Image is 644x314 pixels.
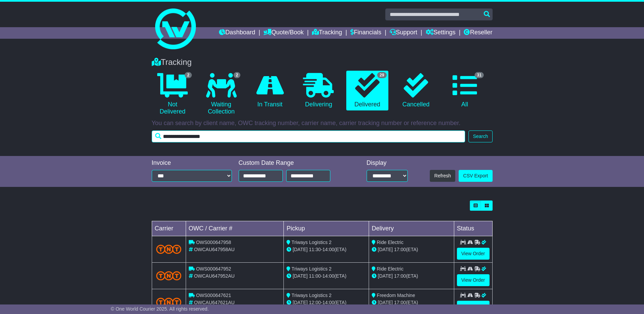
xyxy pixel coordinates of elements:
[239,159,348,167] div: Custom Date Range
[156,245,182,254] img: TNT_Domestic.png
[475,72,484,78] span: 31
[293,273,308,279] span: [DATE]
[377,240,404,245] span: Ride Electric
[367,159,408,167] div: Display
[292,293,332,298] span: Triways Logistics 2
[369,221,454,236] td: Delivery
[323,247,334,252] span: 14:00
[426,27,456,39] a: Settings
[395,71,437,111] a: Cancelled
[194,300,235,305] span: OWCAU647621AU
[186,221,284,236] td: OWC / Carrier #
[293,247,308,252] span: [DATE]
[346,71,388,111] a: 29 Delivered
[287,246,366,253] div: - (ETA)
[457,248,490,260] a: View Order
[196,266,231,272] span: OWS000647952
[284,221,369,236] td: Pickup
[293,300,308,305] span: [DATE]
[196,240,231,245] span: OWS000647958
[148,57,496,67] div: Tracking
[378,273,393,279] span: [DATE]
[200,71,242,118] a: 2 Waiting Collection
[390,27,417,39] a: Support
[394,273,406,279] span: 17:00
[234,72,241,78] span: 2
[464,27,492,39] a: Reseller
[194,273,235,279] span: OWCAU647952AU
[309,300,321,305] span: 12:00
[372,299,451,306] div: (ETA)
[152,159,232,167] div: Invoice
[377,72,386,78] span: 29
[323,273,334,279] span: 14:00
[263,27,303,39] a: Quote/Book
[298,71,339,111] a: Delivering
[323,300,334,305] span: 14:00
[156,298,182,307] img: TNT_Domestic.png
[377,293,415,298] span: Freedom Machine
[152,120,493,127] p: You can search by client name, OWC tracking number, carrier name, carrier tracking number or refe...
[287,299,366,306] div: - (ETA)
[312,27,342,39] a: Tracking
[378,247,393,252] span: [DATE]
[468,130,492,142] button: Search
[430,170,455,182] button: Refresh
[372,273,451,280] div: (ETA)
[292,266,332,272] span: Triways Logistics 2
[457,301,490,313] a: View Order
[372,246,451,253] div: (ETA)
[111,306,209,312] span: © One World Courier 2025. All rights reserved.
[454,221,492,236] td: Status
[309,273,321,279] span: 11:00
[444,71,485,111] a: 31 All
[292,240,332,245] span: Triways Logistics 2
[287,273,366,280] div: - (ETA)
[457,274,490,286] a: View Order
[156,271,182,280] img: TNT_Domestic.png
[196,293,231,298] span: OWS000647621
[350,27,381,39] a: Financials
[378,300,393,305] span: [DATE]
[249,71,291,111] a: In Transit
[309,247,321,252] span: 11:30
[394,247,406,252] span: 17:00
[394,300,406,305] span: 17:00
[459,170,492,182] a: CSV Export
[152,71,194,118] a: 2 Not Delivered
[377,266,404,272] span: Ride Electric
[219,27,255,39] a: Dashboard
[152,221,186,236] td: Carrier
[194,247,235,252] span: OWCAU647958AU
[185,72,192,78] span: 2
